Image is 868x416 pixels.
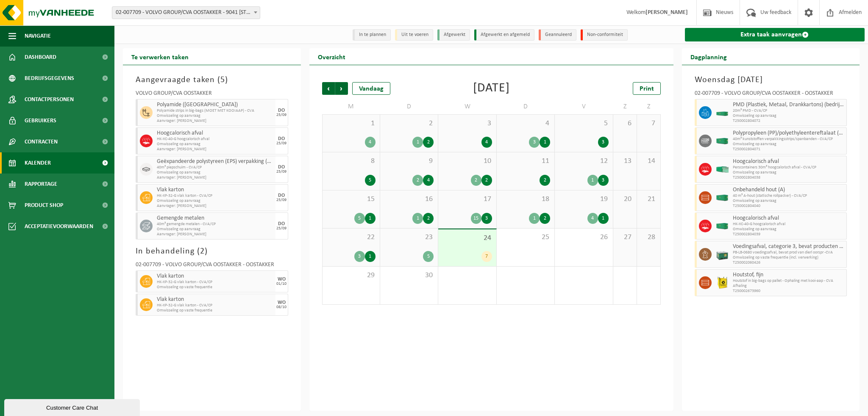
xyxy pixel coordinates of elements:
span: Gebruikers [25,110,56,131]
div: DO [278,221,285,226]
h2: Dagplanning [682,48,735,65]
td: Z [613,99,637,114]
span: 12 [559,157,608,166]
span: 40m³ gemengde metalen - CVA/CP [157,222,273,227]
span: Aanvrager: [PERSON_NAME] [157,204,273,209]
div: 2 [540,213,550,224]
div: 4 [423,175,434,186]
span: 16 [384,195,434,204]
h2: Overzicht [309,48,354,65]
span: HK-XP-32-G vlak karton - CVA/CP [157,193,273,198]
span: Vlak karton [157,187,273,193]
div: 3 [354,251,365,262]
span: Geëxpandeerde polystyreen (EPS) verpakking (< 1 m² per stuk), recycleerbaar [157,158,273,165]
span: HK-XP-32-G vlak karton - CVA/CP [157,303,273,308]
span: 18 [501,195,550,204]
div: 15 [471,213,481,224]
div: 3 [598,137,609,148]
span: HK-XC-40-G hoogcalorisch afval [733,222,845,227]
td: Z [637,99,661,114]
div: 2 [481,175,492,186]
span: Contracten [25,131,58,152]
img: HK-XP-30-GN-00 [716,166,729,173]
img: HK-XC-40-GN-00 [716,195,729,201]
div: 25/09 [276,113,287,117]
div: Vandaag [352,82,390,95]
span: Aanvrager: [PERSON_NAME] [157,118,273,124]
span: Omwisseling op aanvraag [157,198,273,204]
span: Kalender [25,152,51,174]
span: Houtstof in big-bags op pallet - Ophaling met kooi-aap - CVA [733,278,845,284]
div: 4 [587,213,598,224]
span: 23 [384,233,434,242]
span: 13 [618,157,632,166]
span: Polypropyleen (PP)/polyethyleentereftalaat (PET) spanbanden [733,130,845,137]
div: 08/10 [276,305,287,309]
div: 1 [540,137,550,148]
span: Gemengde metalen [157,215,273,222]
span: 2 [384,119,434,128]
span: 40m³ piepschuim - CVA/CP [157,165,273,170]
li: Afgewerkt [437,29,470,41]
span: Perscontainers 30m³ hoogcalorisch afval - CVA/CP [733,165,845,170]
iframe: chat widget [4,397,142,416]
div: 1 [529,213,540,224]
div: VOLVO GROUP/CVA OOSTAKKER [136,91,288,99]
span: Contactpersonen [25,89,74,110]
span: 02-007709 - VOLVO GROUP/CVA OOSTAKKER - 9041 OOSTAKKER, SMALLEHEERWEG 31 [112,6,260,19]
h2: Te verwerken taken [123,48,197,65]
a: Print [633,82,661,95]
span: Vorige [322,82,335,95]
div: 1 [412,137,423,148]
span: 5 [559,119,608,128]
div: 5 [354,213,365,224]
span: 6 [618,119,632,128]
span: Bedrijfsgegevens [25,68,74,89]
div: 1 [598,213,609,224]
span: 02-007709 - VOLVO GROUP/CVA OOSTAKKER - 9041 OOSTAKKER, SMALLEHEERWEG 31 [112,7,260,19]
span: 40 m³ A-hout (statische rollpacker) - CVA/CP [733,193,845,198]
h3: Woensdag [DATE] [695,74,847,86]
span: 14 [641,157,656,166]
span: 2 [200,247,205,256]
td: D [497,99,555,114]
div: 2 [423,137,434,148]
span: 8 [327,157,376,166]
h3: In behandeling ( ) [136,245,288,258]
div: 25/09 [276,141,287,146]
span: 28 [641,233,656,242]
span: 22 [327,233,376,242]
span: Omwisseling op aanvraag [733,198,845,204]
div: 3 [598,175,609,186]
span: HK-XP-32-G vlak karton - CVA/CP [157,280,273,285]
li: Non-conformiteit [581,29,628,41]
div: 3 [529,137,540,148]
div: DO [278,165,285,170]
div: 25/09 [276,226,287,231]
span: T250002804071 [733,147,845,152]
li: Uit te voeren [395,29,433,41]
div: 01/10 [276,282,287,286]
td: V [555,99,613,114]
span: Omwisseling op aanvraag [157,142,273,147]
span: T250002804072 [733,118,845,124]
div: 1 [412,213,423,224]
span: Polyamide ([GEOGRAPHIC_DATA]) [157,102,273,108]
a: Extra taak aanvragen [685,28,865,41]
span: Hoogcalorisch afval [157,130,273,137]
div: 25/09 [276,170,287,174]
span: Omwisseling op aanvraag [733,227,845,232]
td: W [438,99,496,114]
span: Omwisseling op vaste frequentie [157,285,273,290]
span: Aanvrager: [PERSON_NAME] [157,175,273,180]
span: Hoogcalorisch afval [733,215,845,222]
span: 5 [220,76,225,84]
span: 40m³ kunststoffen verpakkingsstrips/spanbanden - CVA/CP [733,137,845,142]
span: 20 [618,195,632,204]
div: 1 [365,213,376,224]
span: 9 [384,157,434,166]
span: Voedingsafval, categorie 3, bevat producten van dierlijke oorsprong, kunststof verpakking [733,243,845,250]
span: HK-XC-40-G hoogcalorisch afval [157,137,273,142]
div: 25/09 [276,198,287,202]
